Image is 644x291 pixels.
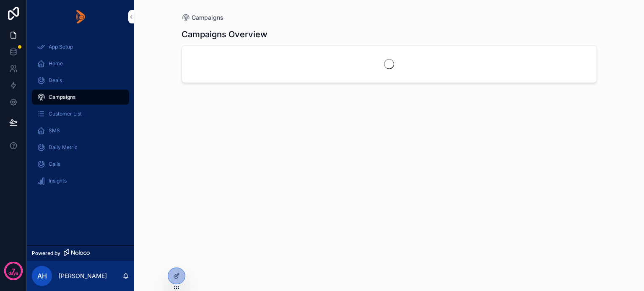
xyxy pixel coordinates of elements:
[49,127,60,134] span: SMS
[27,33,134,199] div: scrollable content
[49,77,62,84] span: Deals
[49,178,67,184] span: Insights
[182,28,267,40] h1: Campaigns Overview
[49,60,63,67] span: Home
[32,90,129,105] a: Campaigns
[8,270,18,277] p: days
[32,39,129,54] a: App Setup
[32,140,129,155] a: Daily Metric
[27,245,134,261] a: Powered by
[49,161,60,167] span: Calls
[32,250,60,257] span: Powered by
[37,271,47,281] span: AH
[49,111,82,117] span: Customer List
[32,157,129,172] a: Calls
[32,73,129,88] a: Deals
[49,94,75,100] span: Campaigns
[32,106,129,121] a: Customer List
[76,10,85,23] img: App logo
[192,13,223,22] span: Campaigns
[32,173,129,188] a: Insights
[49,44,73,50] span: App Setup
[49,144,78,151] span: Daily Metric
[32,56,129,71] a: Home
[182,13,223,22] a: Campaigns
[32,123,129,138] a: SMS
[59,272,107,280] p: [PERSON_NAME]
[12,267,15,275] p: 7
